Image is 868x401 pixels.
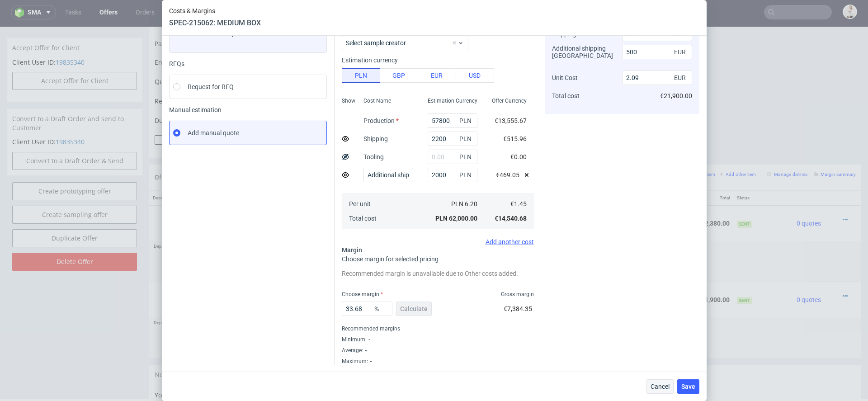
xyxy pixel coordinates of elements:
[254,302,275,310] strong: 768399
[453,238,494,255] td: 1
[344,260,377,268] span: SPEC- 215062
[301,164,453,179] th: Name
[456,68,494,83] button: USD
[560,145,602,150] small: Add PIM line item
[495,298,545,315] td: €500.00
[305,183,449,211] div: Custom • Custom
[149,338,861,358] div: Notes displayed below the Offer
[501,291,534,298] span: Gross margin
[363,153,384,160] label: Tooling
[545,255,610,290] td: €20,900.00
[495,164,545,179] th: Unit Price
[12,203,137,221] a: Duplicate Offer
[342,323,534,334] div: Recommended margins
[12,179,137,197] a: Create sampling offer
[155,9,290,30] td: Payment
[305,279,341,286] span: Source:
[428,97,477,104] span: Estimation Currency
[380,68,418,83] button: GBP
[305,203,339,209] span: Source:
[428,113,477,128] input: 0.00
[342,345,534,356] div: Average :
[368,358,372,365] div: -
[552,92,580,99] span: Total cost
[298,88,486,100] input: Only numbers
[451,200,477,208] span: PLN 6.20
[453,255,494,290] td: 10000
[458,132,476,145] span: PLN
[241,364,273,373] a: markdown
[342,68,380,83] button: PLN
[453,222,494,238] td: 1
[444,109,493,118] input: Save
[154,217,182,222] span: Dependencies
[510,200,527,208] span: €1.45
[342,255,439,263] span: Choose margin for selected pricing
[660,92,692,99] span: €21,900.00
[495,222,545,238] td: €780.00
[428,132,477,146] input: 0.00
[12,31,137,40] p: Client User ID:
[363,97,391,104] span: Cost Name
[155,86,290,108] td: Duplicate of (Offer ID)
[248,193,270,200] strong: 768393
[545,164,610,179] th: Net Total
[545,298,610,315] td: €500.00
[495,215,527,222] span: €14,540.68
[495,255,545,290] td: €2.09
[154,293,182,298] span: Dependencies
[346,39,406,47] label: Select sample creator
[797,193,821,200] span: 0 quotes
[169,60,327,67] div: RFQs
[545,238,610,255] td: €450.00
[340,184,373,192] span: SPEC- 215061
[669,179,733,214] td: €32,380.00
[7,82,142,111] div: Convert to a Draft Order and send to Customer
[12,156,137,174] a: Create prototyping offer
[666,145,715,150] small: Add custom line item
[428,150,477,164] input: 0.00
[367,336,371,343] div: -
[363,347,367,354] div: -
[188,82,234,91] span: Request for RFQ
[245,164,301,179] th: ID
[418,68,456,83] button: EUR
[610,179,669,214] td: €1,230.00
[453,315,494,331] td: 1
[12,125,137,143] input: Convert to a Draft Order & Send
[323,203,339,209] a: CBAI-1
[342,267,534,280] div: Recommended margin is unavailable due to Other costs added.
[363,117,399,124] label: Production
[767,145,807,150] small: Manage dielines
[149,164,245,179] th: Design
[169,18,261,28] header: SPEC-215062: MEDIUM BOX
[495,117,527,124] span: €13,555.67
[254,226,275,234] strong: 768397
[158,185,203,208] img: ico-item-custom-a8f9c3db6a5631ce2f509e228e8b95abde266dc4376634de7b166047de09ff05.png
[254,320,275,327] strong: 768400
[342,356,534,365] div: Maximum :
[681,383,695,390] span: Save
[453,298,494,315] td: 1
[496,171,519,179] span: €469.05
[428,168,477,182] input: 0.00
[646,379,674,394] button: Cancel
[155,109,276,118] button: Force CRM resync
[349,200,371,208] span: Per unit
[606,145,661,150] small: Add line item from VMA
[7,11,142,31] div: Accept Offer for Client
[737,194,752,201] span: Sent
[234,33,241,40] img: Hokodo
[720,145,756,150] small: Add other item
[12,45,137,63] button: Accept Offer for Client
[495,179,545,214] td: €0.89
[453,164,494,179] th: Quant.
[342,97,355,104] span: Show
[610,164,669,179] th: Dependencies
[305,302,324,311] span: Shipment
[305,259,449,287] div: Custom • Custom
[155,47,290,69] td: Quote Request ID
[342,57,398,64] label: Estimation currency
[158,262,203,284] img: ico-item-custom-a8f9c3db6a5631ce2f509e228e8b95abde266dc4376634de7b166047de09ff05.png
[349,215,377,222] span: Total cost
